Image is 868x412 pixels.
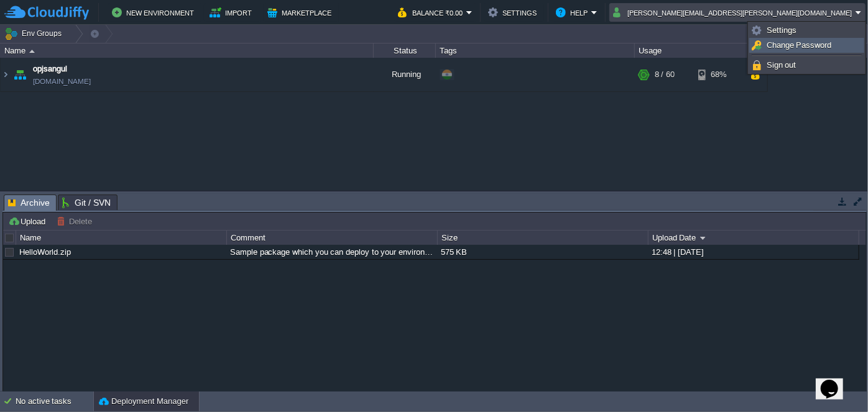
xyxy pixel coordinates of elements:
[8,216,49,227] button: Upload
[438,231,648,245] div: Size
[33,75,91,88] a: [DOMAIN_NAME]
[767,60,796,70] span: Sign out
[19,247,71,257] a: HelloWorld.zip
[649,231,859,245] div: Upload Date
[649,245,858,259] div: 12:48 | [DATE]
[767,40,832,50] span: Change Password
[374,43,435,58] div: Status
[16,391,93,411] div: No active tasks
[655,58,675,91] div: 8 / 60
[228,231,437,245] div: Comment
[556,5,591,20] button: Help
[816,362,856,400] iframe: chat widget
[488,5,540,20] button: Settings
[698,58,739,91] div: 68%
[613,5,856,20] button: [PERSON_NAME][EMAIL_ADDRESS][PERSON_NAME][DOMAIN_NAME]
[62,195,111,210] span: Git / SVN
[99,395,188,408] button: Deployment Manager
[29,50,35,53] img: AMDAwAAAACH5BAEAAAAALAAAAAABAAEAAAICRAEAOw==
[750,58,864,72] a: Sign out
[750,39,864,52] a: Change Password
[1,58,11,91] img: AMDAwAAAACH5BAEAAAAALAAAAAABAAEAAAICRAEAOw==
[57,216,96,227] button: Delete
[227,245,436,259] div: Sample package which you can deploy to your environment. Feel free to delete and upload a package...
[750,24,864,37] a: Settings
[4,25,66,42] button: Env Groups
[267,5,335,20] button: Marketplace
[11,58,29,91] img: AMDAwAAAACH5BAEAAAAALAAAAAABAAEAAAICRAEAOw==
[374,58,436,91] div: Running
[4,5,89,21] img: CloudJiffy
[17,231,226,245] div: Name
[635,43,767,58] div: Usage
[33,63,67,75] a: opjsangul
[436,43,634,58] div: Tags
[8,195,50,211] span: Archive
[112,5,198,20] button: New Environment
[438,245,647,259] div: 575 KB
[210,5,256,20] button: Import
[767,25,796,35] span: Settings
[398,5,466,20] button: Balance ₹0.00
[1,43,373,58] div: Name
